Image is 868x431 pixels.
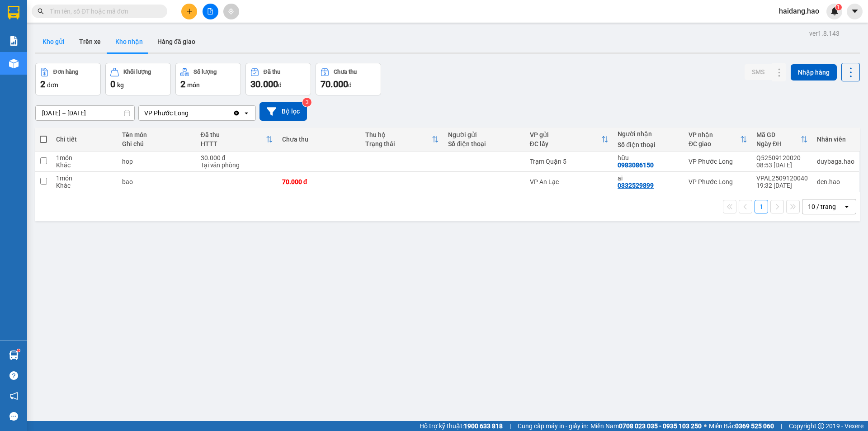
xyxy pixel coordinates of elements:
[756,175,808,182] div: VPAL2509120040
[56,175,113,182] div: 1 món
[201,154,273,161] div: 30.000 đ
[53,69,78,75] div: Đơn hàng
[35,63,101,95] button: Đơn hàng2đơn
[17,349,20,352] sup: 1
[8,6,19,19] img: logo-vxr
[56,154,113,161] div: 1 món
[56,136,113,143] div: Chi tiết
[689,158,747,165] div: VP Phước Long
[361,128,444,152] th: Toggle SortBy
[9,350,19,360] img: warehouse-icon
[530,131,601,138] div: VP gửi
[756,140,801,147] div: Ngày ĐH
[250,79,278,90] span: 30.000
[509,421,511,431] span: |
[122,131,191,138] div: Tên món
[808,202,836,211] div: 10 / trang
[223,4,239,19] button: aim
[9,59,19,68] img: warehouse-icon
[684,128,752,152] th: Toggle SortBy
[420,421,503,431] span: Hỗ trợ kỹ thuật:
[464,422,503,430] strong: 1900 633 818
[530,178,609,185] div: VP An Lạc
[201,161,273,169] div: Tại văn phòng
[144,109,189,118] div: VP Phước Long
[530,158,609,165] div: Trạm Quận 5
[809,28,840,38] div: ver 1.8.143
[619,422,702,430] strong: 0708 023 035 - 0935 103 250
[36,106,134,120] input: Select a date range.
[321,79,348,90] span: 70.000
[689,178,747,185] div: VP Phước Long
[40,79,45,90] span: 2
[530,140,601,147] div: ĐC lấy
[38,8,44,14] span: search
[9,371,18,380] span: question-circle
[196,128,278,152] th: Toggle SortBy
[302,98,311,107] sup: 3
[56,161,113,169] div: Khác
[689,140,740,147] div: ĐC giao
[756,131,801,138] div: Mã GD
[122,158,191,165] div: hop
[689,131,740,138] div: VP nhận
[448,140,520,147] div: Số điện thoại
[791,64,837,81] button: Nhập hàng
[448,131,520,138] div: Người gửi
[525,128,613,152] th: Toggle SortBy
[72,31,108,52] button: Trên xe
[259,102,307,121] button: Bộ lọc
[9,392,18,400] span: notification
[201,140,266,147] div: HTTT
[187,81,200,89] span: món
[818,423,824,429] span: copyright
[843,203,850,210] svg: open
[47,81,58,89] span: đơn
[851,7,859,15] span: caret-down
[334,69,357,75] div: Chưa thu
[755,200,768,213] button: 1
[756,182,808,189] div: 19:32 [DATE]
[847,4,863,19] button: caret-down
[117,81,124,89] span: kg
[122,178,191,185] div: bao
[590,421,702,431] span: Miền Nam
[181,4,197,19] button: plus
[180,79,185,90] span: 2
[189,109,190,118] input: Selected VP Phước Long.
[203,4,218,19] button: file-add
[35,31,72,52] button: Kho gửi
[709,421,774,431] span: Miền Bắc
[618,130,679,137] div: Người nhận
[110,79,115,90] span: 0
[123,69,151,75] div: Khối lượng
[830,7,839,15] img: icon-new-feature
[618,141,679,148] div: Số điện thoại
[772,5,826,17] span: haidang.hao
[365,131,432,138] div: Thu hộ
[817,136,854,143] div: Nhân viên
[278,81,282,89] span: đ
[233,109,240,117] svg: Clear value
[50,6,156,16] input: Tìm tên, số ĐT hoặc mã đơn
[618,161,654,169] div: 0983086150
[245,63,311,95] button: Đã thu30.000đ
[9,412,18,421] span: message
[201,131,266,138] div: Đã thu
[618,175,679,182] div: ai
[56,182,113,189] div: Khác
[150,31,203,52] button: Hàng đã giao
[122,140,191,147] div: Ghi chú
[837,4,840,10] span: 1
[618,154,679,161] div: hữu
[756,161,808,169] div: 08:53 [DATE]
[108,31,150,52] button: Kho nhận
[756,154,808,161] div: Q52509120020
[105,63,171,95] button: Khối lượng0kg
[9,36,19,46] img: solution-icon
[207,8,213,14] span: file-add
[735,422,774,430] strong: 0369 525 060
[348,81,352,89] span: đ
[817,178,854,185] div: den.hao
[518,421,588,431] span: Cung cấp máy in - giấy in:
